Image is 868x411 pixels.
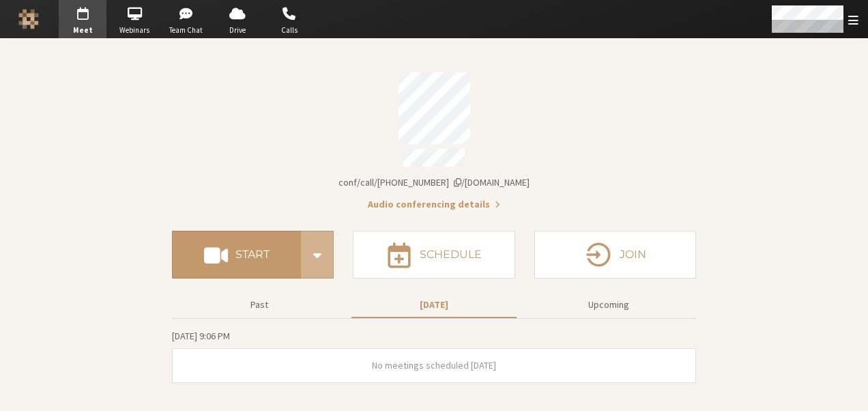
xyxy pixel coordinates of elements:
span: Calls [265,25,313,36]
button: Schedule [353,231,515,279]
span: Copy my meeting room link [338,176,530,188]
img: Iotum [18,9,39,29]
span: No meetings scheduled [DATE] [372,359,496,371]
section: Account details [172,63,696,212]
button: Start [172,231,301,279]
span: Webinars [111,25,158,36]
span: Drive [214,25,261,36]
span: [DATE] 9:06 PM [172,330,230,342]
span: Meet [59,25,106,36]
h4: Start [235,249,270,260]
div: Start conference options [301,231,334,279]
h4: Join [620,249,646,260]
button: Audio conferencing details [368,197,500,212]
span: Team Chat [162,25,210,36]
button: [DATE] [351,293,517,317]
button: Copy my meeting room linkCopy my meeting room link [338,175,530,190]
section: Today's Meetings [172,328,696,383]
button: Upcoming [526,293,691,317]
button: Join [534,231,696,279]
h4: Schedule [420,249,482,260]
button: Past [177,293,342,317]
iframe: Chat [834,375,858,401]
